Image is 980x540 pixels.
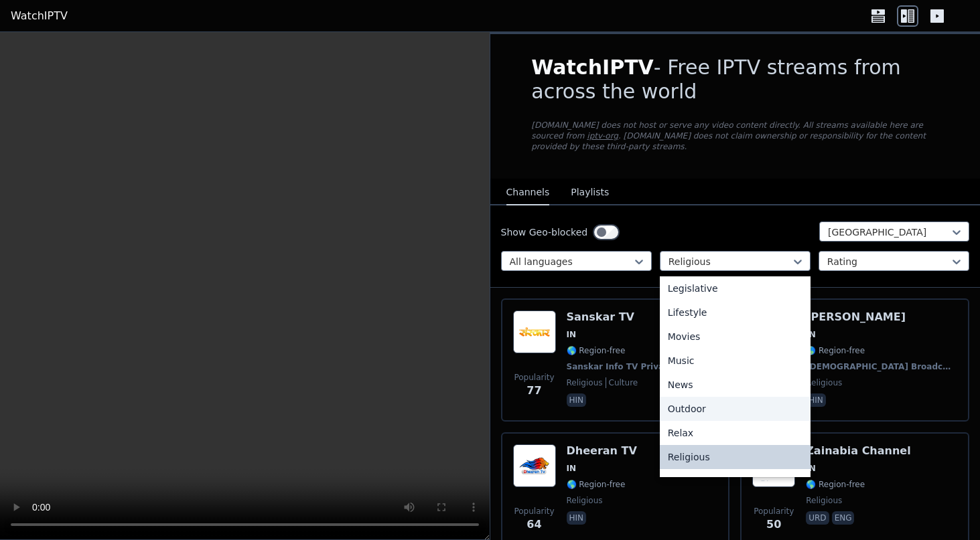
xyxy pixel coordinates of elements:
[506,180,550,205] button: Channels
[567,479,626,490] span: 🌎 Region-free
[660,325,811,349] div: Movies
[587,131,618,141] a: iptv-org
[513,310,556,353] img: Sanskar TV
[806,511,829,525] p: urd
[567,444,637,458] h6: Dheeran TV
[527,383,541,399] span: 77
[660,373,811,397] div: News
[660,445,811,469] div: Religious
[567,329,577,340] span: IN
[567,495,603,506] span: religious
[766,517,781,533] span: 50
[11,8,68,24] a: WatchIPTV
[660,397,811,421] div: Outdoor
[806,463,816,474] span: IN
[531,56,938,104] h1: - Free IPTV streams from across the world
[514,506,554,517] span: Popularity
[514,372,554,383] span: Popularity
[806,393,826,407] p: hin
[513,444,556,487] img: Dheeran TV
[806,444,910,458] h6: Zainabia Channel
[531,120,938,152] p: [DOMAIN_NAME] does not host or serve any video content directly. All streams available here are s...
[806,361,955,372] span: [DEMOGRAPHIC_DATA] Broadcasting Ltd.
[806,310,957,324] h6: [PERSON_NAME]
[531,56,654,79] span: WatchIPTV
[567,345,626,356] span: 🌎 Region-free
[660,469,811,493] div: Series
[832,511,855,525] p: eng
[660,300,811,325] div: Lifestyle
[567,361,691,372] span: Sanskar Info TV Private Ltd
[806,479,865,490] span: 🌎 Region-free
[806,495,842,506] span: religious
[754,506,794,517] span: Popularity
[806,377,842,388] span: religious
[567,511,587,525] p: hin
[660,276,811,300] div: Legislative
[660,349,811,373] div: Music
[571,180,609,205] button: Playlists
[567,310,694,324] h6: Sanskar TV
[660,421,811,445] div: Relax
[806,329,816,340] span: IN
[567,377,603,388] span: religious
[527,517,541,533] span: 64
[567,463,577,474] span: IN
[567,393,587,407] p: hin
[806,345,865,356] span: 🌎 Region-free
[606,377,638,388] span: culture
[501,226,588,239] label: Show Geo-blocked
